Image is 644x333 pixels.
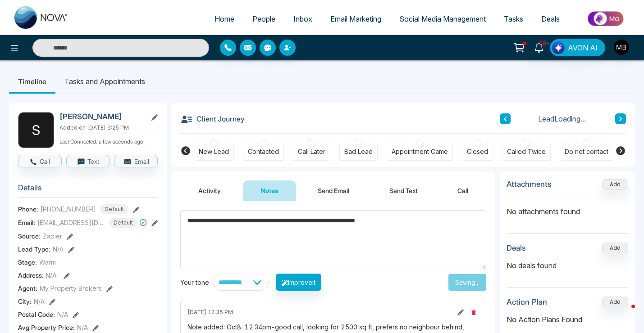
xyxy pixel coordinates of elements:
[293,14,312,23] span: Inbox
[552,41,565,54] img: Lead Flow
[507,180,552,189] h3: Attachments
[565,147,608,156] div: Do not contact
[14,6,69,29] img: Nova CRM Logo
[550,39,605,56] button: AVON AI
[495,10,532,27] a: Tasks
[18,183,158,197] h3: Details
[18,323,75,332] span: Avg Property Price :
[37,218,105,227] span: [EMAIL_ADDRESS][DOMAIN_NAME]
[66,155,110,167] button: Text
[18,270,57,280] span: Address:
[180,180,239,201] button: Activity
[538,113,586,124] span: Lead Loading...
[602,180,628,188] span: Add
[180,278,213,287] div: Your tone
[504,14,523,23] span: Tasks
[321,10,390,27] a: Email Marketing
[199,147,229,156] div: New Lead
[215,14,234,23] span: Home
[18,204,38,214] span: Phone:
[539,39,547,47] span: 10+
[187,308,233,316] span: [DATE] 12:35 PM
[18,244,50,254] span: Lead Type:
[602,243,628,253] button: Add
[439,180,486,201] button: Call
[18,112,54,148] div: S
[252,14,275,23] span: People
[55,69,154,94] li: Tasks and Appointments
[614,40,629,55] img: User Avatar
[59,112,143,121] h2: [PERSON_NAME]
[284,10,321,27] a: Inbox
[507,147,546,156] div: Called Twice
[46,271,57,279] span: N/A
[40,283,102,293] span: My Property Brokers
[573,9,639,29] img: Market-place.gif
[507,314,628,325] p: No Action Plans Found
[507,243,526,252] h3: Deals
[298,147,325,156] div: Call Later
[507,199,628,217] p: No attachments found
[114,155,158,167] button: Email
[344,147,373,156] div: Bad Lead
[243,10,284,27] a: People
[243,180,296,201] button: Notes
[34,297,45,306] span: N/A
[467,147,488,156] div: Closed
[59,136,158,146] p: Last Connected: a few seconds ago
[206,10,243,27] a: Home
[100,204,128,214] span: Default
[18,283,37,293] span: Agent:
[330,14,381,23] span: Email Marketing
[392,147,448,156] div: Appointment Came
[18,231,41,241] span: Source:
[448,274,486,291] button: Saving...
[528,39,550,55] a: 10+
[613,302,635,324] iframe: Intercom live chat
[507,297,547,306] h3: Action Plan
[77,323,88,332] span: N/A
[276,274,321,291] button: Improveit
[18,310,55,319] span: Postal Code :
[248,147,279,156] div: Contacted
[18,218,35,227] span: Email:
[568,42,598,53] span: AVON AI
[53,244,64,254] span: N/A
[602,179,628,190] button: Add
[371,180,436,201] button: Send Text
[507,260,628,271] p: No deals found
[541,14,560,23] span: Deals
[602,297,628,307] button: Add
[39,257,56,267] span: Warm
[532,10,569,27] a: Deals
[300,180,367,201] button: Send Email
[57,310,68,319] span: N/A
[9,69,55,94] li: Timeline
[390,10,495,27] a: Social Media Management
[18,257,37,267] span: Stage:
[180,112,245,126] h3: Client Journey
[43,231,62,241] span: Zapier
[18,155,62,167] button: Call
[399,14,486,23] span: Social Media Management
[109,218,137,228] span: Default
[59,124,158,132] p: Added on [DATE] 9:25 PM
[41,204,96,214] span: [PHONE_NUMBER]
[18,297,32,306] span: City :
